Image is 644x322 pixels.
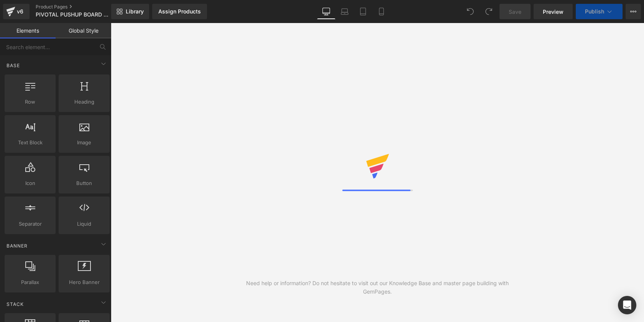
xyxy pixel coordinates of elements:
a: Product Pages [36,4,124,10]
span: Hero Banner [61,278,107,286]
span: Library [126,8,144,15]
span: Row [7,98,53,106]
div: Need help or information? Do not hesitate to visit out our Knowledge Base and master page buildin... [244,279,511,296]
a: Tablet [354,4,372,19]
a: Laptop [335,4,354,19]
button: More [626,4,641,19]
a: Desktop [317,4,335,19]
span: Button [61,179,107,187]
span: Separator [7,220,53,228]
span: Base [6,62,21,69]
button: Publish [576,4,623,19]
a: New Library [111,4,149,19]
a: Preview [534,4,573,19]
span: Save [509,8,521,16]
span: Liquid [61,220,107,228]
span: Banner [6,242,28,249]
span: Heading [61,98,107,106]
div: v6 [15,7,25,17]
button: Undo [463,4,478,19]
a: Global Style [56,23,111,38]
a: Mobile [372,4,391,19]
span: Parallax [7,278,53,286]
span: Publish [585,8,604,15]
span: Preview [543,8,563,16]
span: Text Block [7,139,53,147]
span: PIVOTAL PUSHUP BOARD PAGE ( Big Shoulder ( Not Display)) _PB [36,12,109,18]
span: Stack [6,301,25,308]
button: Redo [481,4,496,19]
div: Open Intercom Messenger [618,296,636,314]
span: Icon [7,179,53,187]
span: Image [61,139,107,147]
a: v6 [3,4,30,19]
div: Assign Products [158,8,201,15]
